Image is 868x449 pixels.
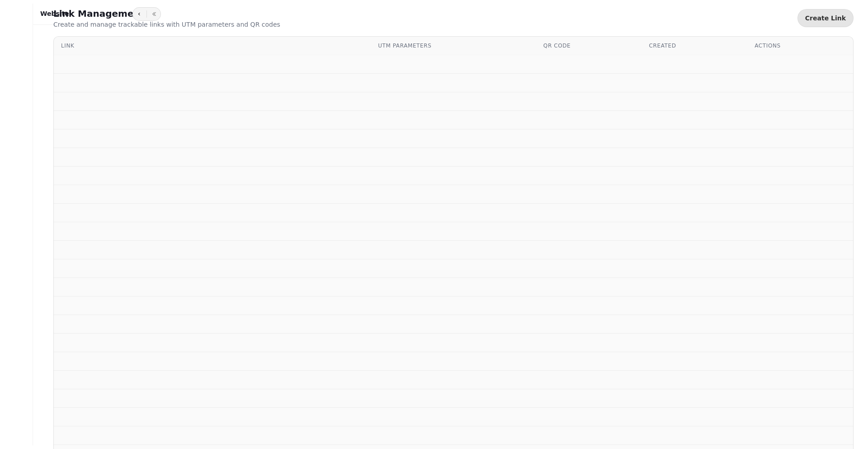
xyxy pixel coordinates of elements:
div: QR Code [543,42,635,49]
div: Link [61,42,363,49]
div: UTM Parameters [378,42,529,49]
p: Create and manage trackable links with UTM parameters and QR codes [53,20,280,29]
div: Actions [755,42,846,49]
button: Create Link [797,9,854,27]
div: Created [649,42,741,49]
span: Create Link [805,15,846,21]
h2: Website [40,9,69,18]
